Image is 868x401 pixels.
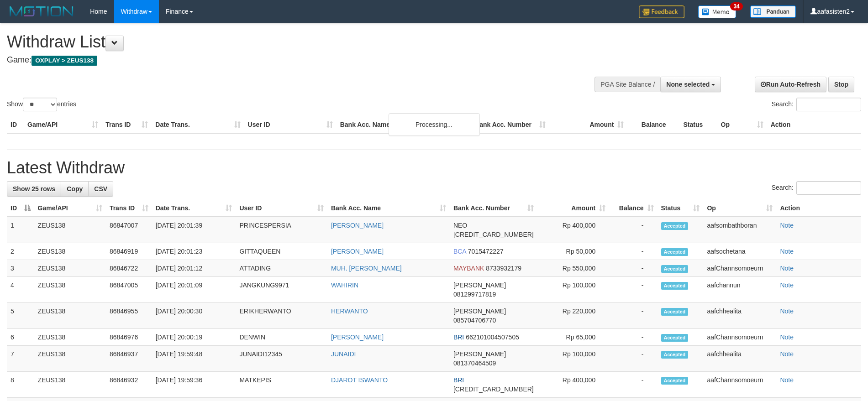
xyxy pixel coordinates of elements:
[152,346,236,372] td: [DATE] 19:59:48
[34,329,106,346] td: ZEUS138
[661,222,689,230] span: Accepted
[34,200,106,217] th: Game/API: activate to sort column ascending
[661,351,689,359] span: Accepted
[7,56,569,65] h4: Game:
[471,116,549,133] th: Bank Acc. Number
[236,329,327,346] td: DENWIN
[780,350,794,358] a: Note
[609,303,657,329] td: -
[661,248,689,256] span: Accepted
[661,308,689,316] span: Accepted
[780,222,794,229] a: Note
[244,116,337,133] th: User ID
[466,333,519,341] span: Copy 662101004507505 to clipboard
[755,77,826,92] a: Run Auto-Refresh
[661,265,689,273] span: Accepted
[7,33,569,51] h1: Withdraw List
[7,98,76,111] label: Show entries
[34,277,106,303] td: ZEUS138
[337,116,471,133] th: Bank Acc. Name
[7,181,61,197] a: Show 25 rows
[750,5,796,18] img: panduan.png
[703,243,776,260] td: aafsochetana
[7,200,34,217] th: ID: activate to sort column descending
[537,346,609,372] td: Rp 100,000
[594,77,660,92] div: PGA Site Balance /
[453,231,534,238] span: Copy 5859459265283100 to clipboard
[236,260,327,277] td: ATTADING
[331,350,356,358] a: JUNAIDI
[609,372,657,398] td: -
[609,346,657,372] td: -
[453,291,496,298] span: Copy 081299717819 to clipboard
[780,265,794,272] a: Note
[327,200,450,217] th: Bank Acc. Name: activate to sort column ascending
[537,243,609,260] td: Rp 50,000
[796,98,861,111] input: Search:
[236,200,327,217] th: User ID: activate to sort column ascending
[453,376,464,384] span: BRI
[453,281,506,289] span: [PERSON_NAME]
[453,265,484,272] span: MAYBANK
[609,277,657,303] td: -
[94,185,107,193] span: CSV
[703,217,776,243] td: aafsombathboran
[152,277,236,303] td: [DATE] 20:01:09
[703,277,776,303] td: aafchannun
[106,200,152,217] th: Trans ID: activate to sort column ascending
[61,181,89,197] a: Copy
[453,317,496,324] span: Copy 085704706770 to clipboard
[152,260,236,277] td: [DATE] 20:01:12
[549,116,627,133] th: Amount
[730,2,742,10] span: 34
[780,376,794,384] a: Note
[7,5,76,18] img: MOTION_logo.png
[679,116,717,133] th: Status
[703,200,776,217] th: Op: activate to sort column ascending
[7,346,34,372] td: 7
[106,217,152,243] td: 86847007
[453,350,506,358] span: [PERSON_NAME]
[152,243,236,260] td: [DATE] 20:01:23
[106,329,152,346] td: 86846976
[717,116,767,133] th: Op
[102,116,152,133] th: Trans ID
[7,159,861,177] h1: Latest Withdraw
[780,333,794,341] a: Note
[106,346,152,372] td: 86846937
[331,281,358,289] a: WAHIRIN
[389,113,480,136] div: Processing...
[7,260,34,277] td: 3
[796,181,861,195] input: Search:
[453,359,496,367] span: Copy 081370464509 to clipboard
[106,372,152,398] td: 86846932
[703,329,776,346] td: aafChannsomoeurn
[106,277,152,303] td: 86847005
[32,56,97,66] span: OXPLAY > ZEUS138
[639,5,684,18] img: Feedback.jpg
[828,77,854,92] a: Stop
[537,277,609,303] td: Rp 100,000
[13,185,55,193] span: Show 25 rows
[780,248,794,255] a: Note
[537,329,609,346] td: Rp 65,000
[661,334,689,342] span: Accepted
[7,243,34,260] td: 2
[703,346,776,372] td: aafchhealita
[67,185,83,193] span: Copy
[537,260,609,277] td: Rp 550,000
[609,243,657,260] td: -
[331,248,384,255] a: [PERSON_NAME]
[331,307,368,315] a: HERWANTO
[23,98,57,111] select: Showentries
[106,243,152,260] td: 86846919
[486,265,521,272] span: Copy 8733932179 to clipboard
[236,372,327,398] td: MATKEPIS
[658,200,704,217] th: Status: activate to sort column ascending
[609,217,657,243] td: -
[772,181,861,195] label: Search:
[7,116,24,133] th: ID
[34,243,106,260] td: ZEUS138
[780,307,794,315] a: Note
[453,248,466,255] span: BCA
